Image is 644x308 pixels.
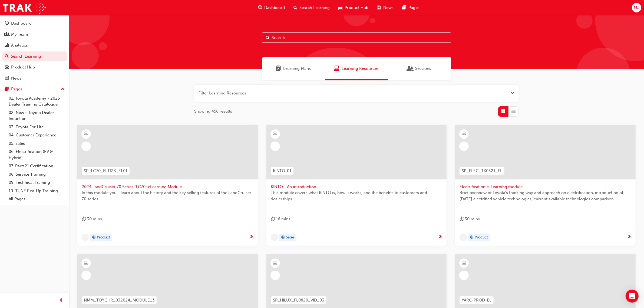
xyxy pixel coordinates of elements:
[462,260,466,267] span: learningResourceType_ELEARNING-icon
[254,2,289,13] a: guage-iconDashboard
[271,216,290,222] div: 16 mins
[626,290,639,303] div: Open Intercom Messenger
[408,5,420,11] span: Pages
[271,184,442,190] span: KINTO - An introduction
[289,2,334,13] a: search-iconSearch Learning
[632,3,641,12] button: MJ
[460,234,467,241] span: undefined-icon
[264,5,285,11] span: Dashboard
[11,20,32,27] div: Dashboard
[82,234,89,241] span: undefined-icon
[82,184,253,190] span: 2024 LandCruiser 70 Series (LC70) eLearning Module
[627,235,631,240] span: next-icon
[271,190,442,202] span: This module covers what KINTO is, how it works, and the benefits to customers and dealerships.
[273,260,277,267] span: learningResourceType_ELEARNING-icon
[402,4,406,11] span: pages-icon
[334,2,373,13] a: car-iconProduct Hub
[84,260,88,267] span: learningResourceType_ELEARNING-icon
[6,195,67,203] a: All Pages
[342,65,379,72] span: Learning Resources
[338,4,342,11] span: car-icon
[2,51,67,61] a: Search Learning
[512,108,516,114] span: List
[266,35,270,41] span: Search
[82,216,102,222] div: 30 mins
[6,148,67,162] a: 06. Electrification (EV & Hybrid)
[475,234,488,241] span: Product
[84,168,127,174] span: SP_LC70_FL1123_EL01
[249,235,253,240] span: next-icon
[6,139,67,148] a: 05. Sales
[84,130,88,137] span: learningResourceType_ELEARNING-icon
[77,125,258,246] a: SP_LC70_FL1123_EL012024 LandCruiser 70 Series (LC70) eLearning ModuleIn this module you'll learn ...
[5,21,9,26] span: guage-icon
[5,87,9,92] span: pages-icon
[510,90,514,96] button: Open the filter
[388,57,451,80] a: SessionsSessions
[273,130,277,137] span: learningResourceType_ELEARNING-icon
[258,4,262,11] span: guage-icon
[299,5,330,11] span: Search Learning
[325,57,388,80] a: Learning ResourcesLearning Resources
[460,216,480,222] div: 30 mins
[460,184,631,190] span: Electrification e-Learning module
[11,86,22,92] div: Pages
[383,5,394,11] span: News
[286,234,295,241] span: Sales
[462,297,491,303] span: YARC-PROD-EL
[415,65,431,72] span: Sessions
[501,108,506,114] span: Grid
[5,32,9,37] span: people-icon
[3,2,46,14] img: Trak
[82,190,253,202] span: In this module you'll learn about the history and the key selling features of the LandCruiser 70 ...
[6,131,67,139] a: 04. Customer Experience
[60,297,64,304] span: prev-icon
[84,297,155,303] span: NMM_TOYCHR_032024_MODULE_3
[271,216,275,222] span: duration-icon
[2,62,67,72] a: Product Hub
[377,4,381,11] span: news-icon
[455,125,636,246] a: SP_ELEC_TK0321_ELElectrification e-Learning moduleBrief overview of Toyota’s thinking way and app...
[11,31,28,38] div: My Team
[2,17,67,84] button: DashboardMy TeamAnalyticsSearch LearningProduct HubNews
[438,235,442,240] span: next-icon
[5,65,9,70] span: car-icon
[293,4,297,11] span: search-icon
[345,5,368,11] span: Product Hub
[6,187,67,195] a: 10. TUNE Rev-Up Training
[273,168,291,174] span: KINTO-01
[2,18,67,28] a: Dashboard
[11,64,35,70] div: Product Hub
[273,297,324,303] span: SP_HILUX_FL0820_VID_03
[6,162,67,170] a: 07. Parts21 Certification
[2,73,67,83] a: News
[6,94,67,109] a: 01. Toyota Academy - 2025 Dealer Training Catalogue
[61,86,65,93] span: up-icon
[408,65,413,72] span: Sessions
[194,108,232,114] span: Showing 458 results
[2,40,67,50] a: Analytics
[2,84,67,94] button: Pages
[6,178,67,187] a: 09. Technical Training
[462,168,502,174] span: SP_ELEC_TK0321_EL
[271,234,278,241] span: undefined-icon
[92,234,96,241] span: target-icon
[5,54,9,59] span: search-icon
[281,234,285,241] span: target-icon
[634,5,639,11] span: MJ
[373,2,398,13] a: news-iconNews
[6,170,67,179] a: 08. Service Training
[283,65,311,72] span: Learning Plans
[262,32,451,43] input: Search...
[266,125,447,246] a: KINTO-01KINTO - An introductionThis module covers what KINTO is, how it works, and the benefits t...
[470,234,474,241] span: target-icon
[5,43,9,48] span: chart-icon
[6,123,67,131] a: 03. Toyota For Life
[11,75,21,81] div: News
[334,65,339,72] span: Learning Resources
[2,30,67,40] a: My Team
[262,57,325,80] a: Learning PlansLearning Plans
